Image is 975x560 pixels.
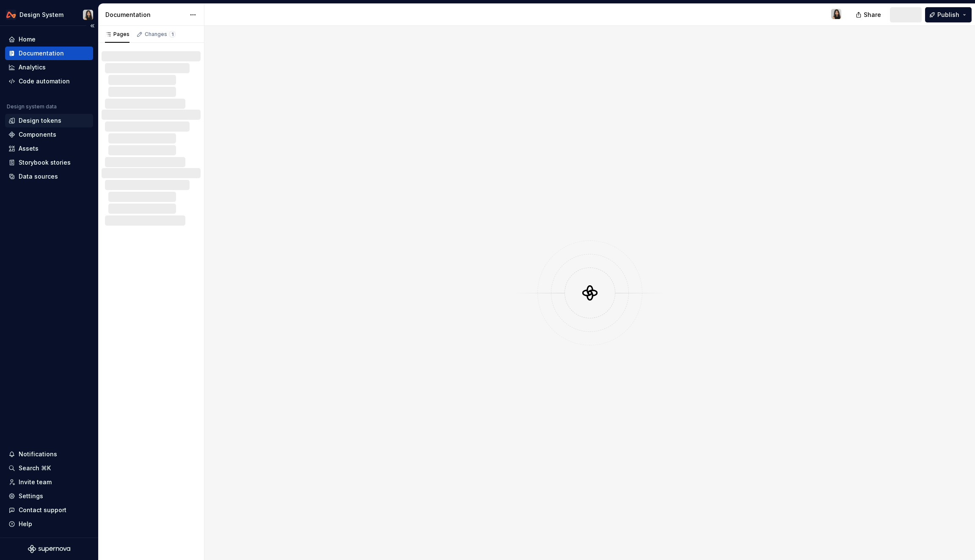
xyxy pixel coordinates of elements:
[169,31,176,38] span: 1
[5,475,93,489] a: Invite team
[105,11,185,19] div: Documentation
[5,503,93,517] button: Contact support
[5,447,93,461] button: Notifications
[5,128,93,141] a: Components
[5,74,93,88] a: Code automation
[5,47,93,60] a: Documentation
[83,10,93,20] img: Xiangjun
[5,489,93,503] a: Settings
[19,158,71,167] div: Storybook stories
[5,114,93,127] a: Design tokens
[19,172,58,181] div: Data sources
[6,10,16,20] img: 0733df7c-e17f-4421-95a9-ced236ef1ff0.png
[19,49,64,58] div: Documentation
[19,492,43,500] div: Settings
[19,116,61,125] div: Design tokens
[5,170,93,183] a: Data sources
[19,130,56,139] div: Components
[19,63,46,72] div: Analytics
[864,11,881,19] span: Share
[19,144,39,153] div: Assets
[937,11,959,19] span: Publish
[19,506,66,514] div: Contact support
[145,31,176,38] div: Changes
[5,33,93,46] a: Home
[2,6,96,24] button: Design SystemXiangjun
[7,103,57,110] div: Design system data
[5,142,93,155] a: Assets
[19,450,57,458] div: Notifications
[19,35,36,44] div: Home
[105,31,129,38] div: Pages
[86,20,98,32] button: Collapse sidebar
[19,11,63,19] div: Design System
[19,478,52,486] div: Invite team
[5,156,93,169] a: Storybook stories
[5,61,93,74] a: Analytics
[5,517,93,531] button: Help
[925,7,972,22] button: Publish
[19,464,51,472] div: Search ⌘K
[19,77,70,86] div: Code automation
[851,7,887,22] button: Share
[831,9,841,19] img: Xiangjun
[19,520,32,528] div: Help
[5,461,93,475] button: Search ⌘K
[28,545,70,553] svg: Supernova Logo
